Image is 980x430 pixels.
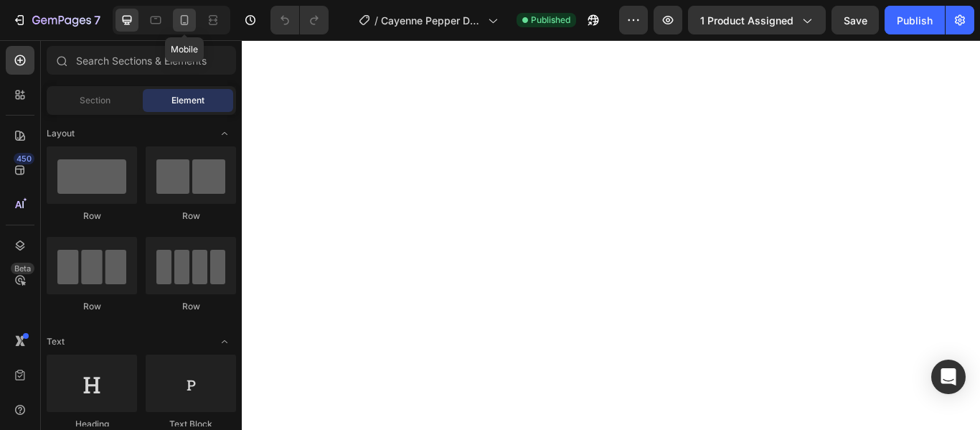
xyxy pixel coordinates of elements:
[146,210,236,223] div: Row
[831,6,879,34] button: Save
[146,300,236,313] div: Row
[270,6,329,34] div: Undo/Redo
[14,153,34,164] div: 450
[885,6,945,34] button: Publish
[47,127,75,140] span: Layout
[80,94,110,107] span: Section
[381,13,482,28] span: Cayenne Pepper Drops
[374,13,378,28] span: /
[700,13,793,28] span: 1 product assigned
[47,300,137,313] div: Row
[11,263,34,274] div: Beta
[213,330,236,353] span: Toggle open
[897,13,933,28] div: Publish
[242,40,980,430] iframe: Design area
[94,11,100,29] p: 7
[931,360,966,394] div: Open Intercom Messenger
[47,46,236,75] input: Search Sections & Elements
[688,6,826,34] button: 1 product assigned
[47,335,65,348] span: Text
[6,6,107,34] button: 7
[844,14,867,27] span: Save
[171,94,204,107] span: Element
[47,210,137,223] div: Row
[213,122,236,145] span: Toggle open
[531,14,570,27] span: Published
